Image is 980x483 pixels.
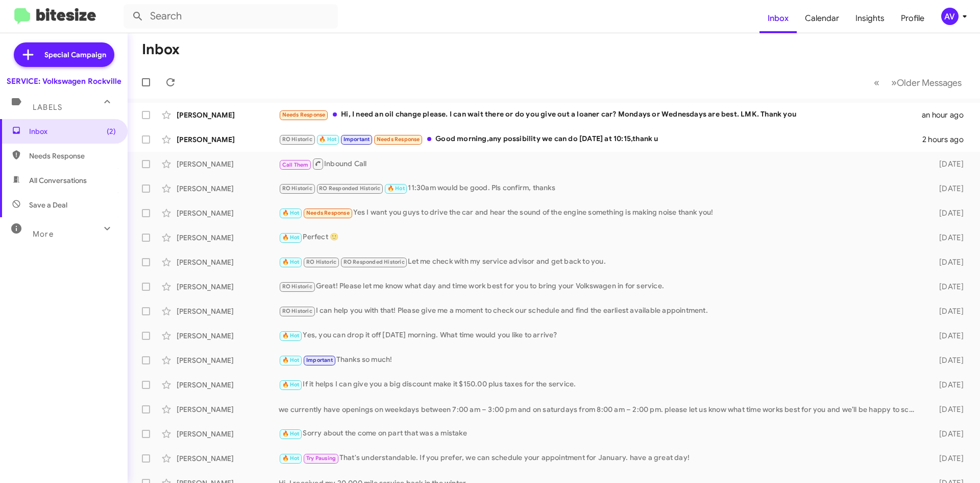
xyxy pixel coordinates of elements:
[29,200,67,210] span: Save a Deal
[377,136,420,143] span: Needs Response
[282,259,300,265] span: 🔥 Hot
[868,72,886,93] button: Previous
[177,429,279,439] div: [PERSON_NAME]
[847,4,893,33] a: Insights
[279,109,922,121] div: Hi, I need an oil change please. I can wait there or do you give out a loaner car? Mondays or Wed...
[282,111,326,118] span: Needs Response
[874,76,879,89] span: «
[282,234,300,241] span: 🔥 Hot
[923,453,972,464] div: [DATE]
[279,379,923,390] div: If it helps I can give you a big discount make it $150.00 plus taxes for the service.
[177,404,279,415] div: [PERSON_NAME]
[279,133,922,145] div: Good morning,any possibility we can do [DATE] at 10:15,thank u
[344,136,370,143] span: Important
[279,281,923,292] div: Great! Please let me know what day and time work best for you to bring your Volkswagen in for ser...
[177,331,279,341] div: [PERSON_NAME]
[891,76,897,89] span: »
[923,429,972,439] div: [DATE]
[124,4,338,29] input: Search
[279,354,923,366] div: Thanks so much!
[941,8,959,25] div: AV
[142,41,180,58] h1: Inbox
[282,283,312,290] span: RO Historic
[893,4,933,33] a: Profile
[107,126,116,136] span: (2)
[923,404,972,415] div: [DATE]
[177,257,279,267] div: [PERSON_NAME]
[14,42,114,67] a: Special Campaign
[306,259,336,265] span: RO Historic
[306,210,350,216] span: Needs Response
[282,455,300,462] span: 🔥 Hot
[177,355,279,365] div: [PERSON_NAME]
[282,357,300,363] span: 🔥 Hot
[868,72,968,93] nav: Page navigation example
[279,256,923,268] div: Let me check with my service advisor and get back to you.
[177,208,279,218] div: [PERSON_NAME]
[319,136,336,143] span: 🔥 Hot
[387,185,405,192] span: 🔥 Hot
[44,50,106,60] span: Special Campaign
[279,452,923,464] div: That's understandable. If you prefer, we can schedule your appointment for January. have a great ...
[897,77,962,88] span: Older Messages
[923,331,972,341] div: [DATE]
[279,428,923,440] div: Sorry about the come on part that was a mistake
[279,305,923,317] div: I can help you with that! Please give me a moment to check our schedule and find the earliest ava...
[306,455,336,462] span: Try Pausing
[177,306,279,316] div: [PERSON_NAME]
[177,134,279,145] div: [PERSON_NAME]
[344,259,405,265] span: RO Responded Historic
[282,210,300,216] span: 🔥 Hot
[279,182,923,194] div: 11:30am would be good. Pls confirm, thanks
[923,306,972,316] div: [DATE]
[177,183,279,194] div: [PERSON_NAME]
[759,4,797,33] a: Inbox
[279,232,923,243] div: Perfect 🙂
[923,282,972,292] div: [DATE]
[33,229,54,239] span: More
[279,330,923,341] div: Yes, you can drop it off [DATE] morning. What time would you like to arrive?
[923,183,972,194] div: [DATE]
[282,381,300,388] span: 🔥 Hot
[922,134,972,145] div: 2 hours ago
[282,185,312,192] span: RO Historic
[319,185,380,192] span: RO Responded Historic
[282,136,312,143] span: RO Historic
[279,157,923,170] div: Inbound Call
[29,175,87,186] span: All Conversations
[29,151,116,161] span: Needs Response
[7,76,121,86] div: SERVICE: Volkswagen Rockville
[933,8,969,25] button: AV
[797,4,847,33] a: Calendar
[29,126,116,136] span: Inbox
[177,380,279,390] div: [PERSON_NAME]
[885,72,968,93] button: Next
[282,308,312,314] span: RO Historic
[177,233,279,243] div: [PERSON_NAME]
[282,162,309,168] span: Call Them
[282,332,300,339] span: 🔥 Hot
[923,233,972,243] div: [DATE]
[923,208,972,218] div: [DATE]
[306,357,333,363] span: Important
[923,159,972,169] div: [DATE]
[33,103,62,112] span: Labels
[279,207,923,219] div: Yes I want you guys to drive the car and hear the sound of the engine something is making noise t...
[279,404,923,415] div: we currently have openings on weekdays between 7:00 am – 3:00 pm and on saturdays from 8:00 am – ...
[922,110,972,120] div: an hour ago
[177,453,279,464] div: [PERSON_NAME]
[177,282,279,292] div: [PERSON_NAME]
[282,430,300,437] span: 🔥 Hot
[923,380,972,390] div: [DATE]
[177,110,279,120] div: [PERSON_NAME]
[923,355,972,365] div: [DATE]
[923,257,972,267] div: [DATE]
[177,159,279,169] div: [PERSON_NAME]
